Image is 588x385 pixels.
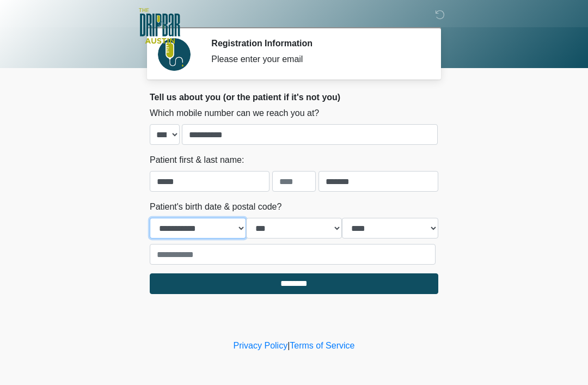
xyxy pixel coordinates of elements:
img: Agent Avatar [158,38,191,71]
a: Privacy Policy [234,341,288,350]
img: The DRIPBaR - Austin The Domain Logo [139,8,180,44]
h2: Tell us about you (or the patient if it's not you) [150,92,438,102]
label: Which mobile number can we reach you at? [150,107,319,120]
div: Please enter your email [211,53,422,66]
label: Patient first & last name: [150,154,244,167]
a: | [287,341,290,350]
a: Terms of Service [290,341,354,350]
label: Patient's birth date & postal code? [150,200,281,213]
